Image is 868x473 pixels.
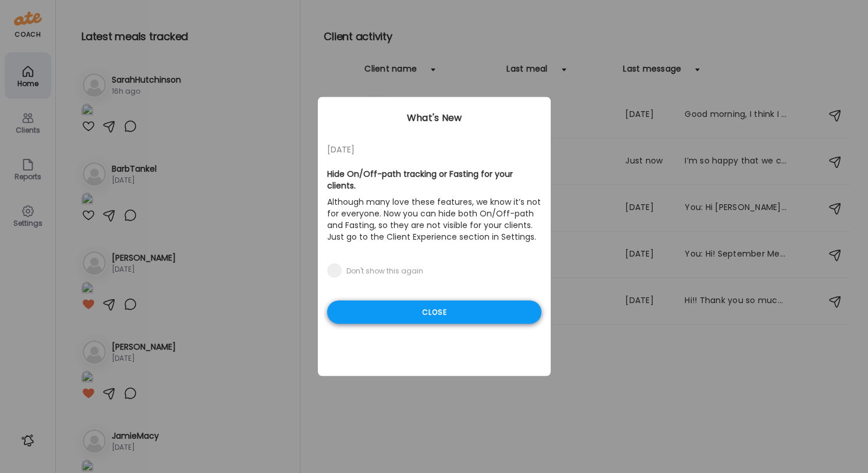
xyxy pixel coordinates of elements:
[327,301,541,324] div: Close
[318,111,551,125] div: What's New
[327,143,541,157] div: [DATE]
[346,266,423,276] div: Don't show this again
[327,194,541,245] p: Although many love these features, we know it’s not for everyone. Now you can hide both On/Off-pa...
[327,168,513,191] b: Hide On/Off-path tracking or Fasting for your clients.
